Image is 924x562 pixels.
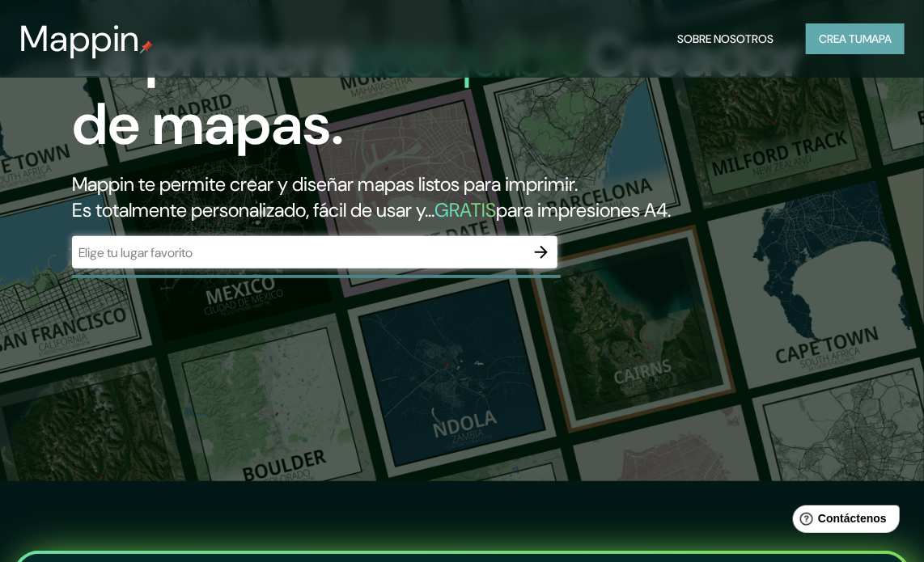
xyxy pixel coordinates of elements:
[19,15,140,62] font: Mappin
[677,32,774,46] font: Sobre nosotros
[72,171,578,196] font: Mappin te permite crear y diseñar mapas listos para imprimir.
[806,23,905,54] button: Crea tumapa
[140,40,153,53] img: pin de mapeo
[863,32,892,46] font: mapa
[780,499,906,544] iframe: Lanzador de widgets de ayuda
[434,197,496,222] font: GRATIS
[72,197,434,222] font: Es totalmente personalizado, fácil de usar y...
[819,32,863,46] font: Crea tu
[671,23,780,54] button: Sobre nosotros
[496,197,671,222] font: para impresiones A4.
[72,243,525,262] input: Elige tu lugar favorito
[72,19,803,162] font: Creador de mapas.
